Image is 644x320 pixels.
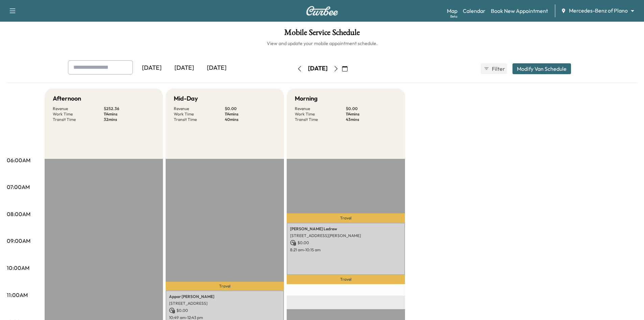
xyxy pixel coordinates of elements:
[346,106,397,111] p: $ 0.00
[290,226,402,232] p: [PERSON_NAME] Ledrew
[7,210,30,218] p: 08:00AM
[53,117,104,122] p: Transit Time
[225,106,276,111] p: $ 0.00
[225,111,276,117] p: 114 mins
[447,7,457,15] a: MapBeta
[287,213,405,223] p: Travel
[174,111,225,117] p: Work Time
[53,111,104,117] p: Work Time
[492,65,504,73] span: Filter
[136,60,168,76] div: [DATE]
[569,7,628,15] span: Mercedes-Benz of Plano
[225,117,276,122] p: 40 mins
[346,111,397,117] p: 114 mins
[169,307,281,314] p: $ 0.00
[450,14,457,19] div: Beta
[174,117,225,122] p: Transit Time
[346,117,397,122] p: 43 mins
[287,275,405,284] p: Travel
[200,60,233,76] div: [DATE]
[295,117,346,122] p: Transit Time
[295,94,317,103] h5: Morning
[169,301,281,306] p: [STREET_ADDRESS]
[308,64,328,73] div: [DATE]
[7,40,637,47] h6: View and update your mobile appointment schedule.
[104,111,155,117] p: 114 mins
[7,183,30,191] p: 07:00AM
[295,111,346,117] p: Work Time
[104,106,155,111] p: $ 252.36
[290,247,402,253] p: 8:21 am - 10:15 am
[7,28,637,40] h1: Mobile Service Schedule
[7,264,29,272] p: 10:00AM
[166,282,284,291] p: Travel
[174,106,225,111] p: Revenue
[169,294,281,299] p: Appar [PERSON_NAME]
[104,117,155,122] p: 32 mins
[481,63,507,74] button: Filter
[7,291,28,299] p: 11:00AM
[7,156,30,164] p: 06:00AM
[295,106,346,111] p: Revenue
[491,7,548,15] a: Book New Appointment
[53,106,104,111] p: Revenue
[174,94,198,103] h5: Mid-Day
[7,237,30,245] p: 09:00AM
[463,7,485,15] a: Calendar
[53,94,81,103] h5: Afternoon
[306,6,338,16] img: Curbee Logo
[290,240,402,246] p: $ 0.00
[168,60,200,76] div: [DATE]
[290,233,402,238] p: [STREET_ADDRESS][PERSON_NAME]
[512,63,571,74] button: Modify Van Schedule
